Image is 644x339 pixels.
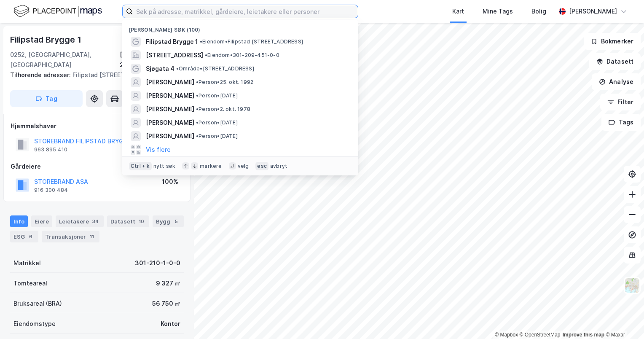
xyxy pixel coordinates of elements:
[10,71,72,78] span: Tilhørende adresser:
[601,114,641,131] button: Tags
[137,217,146,226] div: 10
[34,187,68,194] div: 916 300 484
[452,6,464,16] div: Kart
[483,6,513,16] div: Mine Tags
[584,33,641,50] button: Bokmerker
[146,37,198,47] span: Filipstad Brygge 1
[200,38,303,45] span: Eiendom • Filipstad [STREET_ADDRESS]
[238,163,249,169] div: velg
[146,145,171,155] button: Vis flere
[196,92,199,99] span: •
[122,20,358,35] div: [PERSON_NAME] søk (100)
[255,162,268,170] div: esc
[146,104,194,114] span: [PERSON_NAME]
[200,38,202,45] span: •
[563,332,604,338] a: Improve this map
[10,70,177,80] div: Filipstad [STREET_ADDRESS]
[196,133,238,140] span: Person • [DATE]
[146,91,194,101] span: [PERSON_NAME]
[205,52,207,58] span: •
[196,92,238,99] span: Person • [DATE]
[42,231,99,242] div: Transaksjoner
[27,232,35,241] div: 6
[13,278,47,288] div: Tomteareal
[176,65,179,72] span: •
[600,94,641,110] button: Filter
[146,50,203,60] span: [STREET_ADDRESS]
[146,77,194,87] span: [PERSON_NAME]
[205,52,279,59] span: Eiendom • 301-209-451-0-0
[135,258,180,268] div: 301-210-1-0-0
[495,332,518,338] a: Mapbox
[10,231,38,242] div: ESG
[589,53,641,70] button: Datasett
[146,64,174,74] span: Sjøgata 4
[162,177,178,187] div: 100%
[146,131,194,141] span: [PERSON_NAME]
[11,121,183,131] div: Hjemmelshaver
[624,277,640,293] img: Z
[13,4,102,19] img: logo.f888ab2527a4732fd821a326f86c7f29.svg
[569,6,617,16] div: [PERSON_NAME]
[10,215,28,227] div: Info
[11,161,183,172] div: Gårdeiere
[196,106,199,112] span: •
[146,118,194,128] span: [PERSON_NAME]
[196,106,250,113] span: Person • 2. okt. 1978
[13,319,56,329] div: Eiendomstype
[31,215,52,227] div: Eiere
[34,146,67,153] div: 963 895 410
[152,299,180,309] div: 56 750 ㎡
[196,79,253,86] span: Person • 25. okt. 1992
[602,299,644,339] iframe: Chat Widget
[592,73,641,90] button: Analyse
[200,163,222,169] div: markere
[88,232,96,241] div: 11
[156,278,180,288] div: 9 327 ㎡
[153,163,176,169] div: nytt søk
[56,215,104,227] div: Leietakere
[133,5,358,18] input: Søk på adresse, matrikkel, gårdeiere, leietakere eller personer
[196,119,238,126] span: Person • [DATE]
[10,50,120,70] div: 0252, [GEOGRAPHIC_DATA], [GEOGRAPHIC_DATA]
[531,6,546,16] div: Bolig
[91,217,100,226] div: 34
[161,319,180,329] div: Kontor
[196,119,199,126] span: •
[10,33,83,46] div: Filipstad Brygge 1
[120,50,184,70] div: [GEOGRAPHIC_DATA], 210/1
[176,65,254,72] span: Område • [STREET_ADDRESS]
[13,258,41,268] div: Matrikkel
[270,163,287,169] div: avbryt
[13,299,62,309] div: Bruksareal (BRA)
[107,215,149,227] div: Datasett
[602,299,644,339] div: Kontrollprogram for chat
[520,332,561,338] a: OpenStreetMap
[196,79,199,85] span: •
[129,162,152,170] div: Ctrl + k
[10,90,83,107] button: Tag
[153,215,184,227] div: Bygg
[172,217,180,226] div: 5
[196,133,199,139] span: •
